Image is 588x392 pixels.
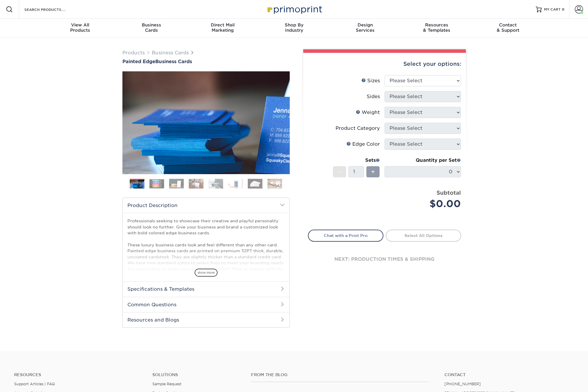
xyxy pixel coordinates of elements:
span: MY CART [544,7,561,12]
span: 0 [562,7,565,11]
a: Business Cards [152,50,189,55]
div: & Support [472,22,544,33]
span: Resources [401,22,472,28]
div: & Templates [401,22,472,33]
div: Edge Color [346,141,380,148]
h4: Resources [14,372,144,377]
img: Business Cards 05 [208,179,223,189]
strong: Subtotal [437,189,461,196]
a: Chat with a Print Pro [308,230,383,241]
img: Primoprint [265,3,324,16]
div: Product Category [336,125,380,132]
a: Products [122,50,145,55]
h2: Specifications & Templates [123,281,289,297]
a: Resources& Templates [401,19,472,38]
img: Business Cards 01 [130,177,144,191]
div: Sizes [361,77,380,84]
a: [PHONE_NUMBER] [444,382,481,386]
span: Contact [472,22,544,28]
img: Painted Edge 01 [122,39,290,206]
img: Business Cards 03 [169,179,184,189]
div: Weight [356,109,380,116]
p: Professionals seeking to showcase their creative and playful personality should look no further. ... [127,218,285,332]
div: Select your options: [308,53,461,75]
h2: Resources and Blogs [123,312,289,327]
h1: Business Cards [122,59,290,64]
div: Industry [258,22,330,33]
a: Shop ByIndustry [258,19,330,38]
span: Painted Edge [122,59,155,64]
span: - [338,167,341,176]
span: Direct Mail [187,22,258,28]
a: BusinessCards [116,19,187,38]
h2: Product Description [123,198,289,213]
h4: Solutions [152,372,242,377]
span: Shop By [258,22,330,28]
a: Select All Options [386,230,461,241]
img: Business Cards 06 [228,179,243,189]
input: SEARCH PRODUCTS..... [24,6,81,13]
img: Business Cards 07 [248,179,262,189]
div: Services [330,22,401,33]
span: Business [116,22,187,28]
img: Business Cards 04 [189,179,203,189]
h2: Common Questions [123,297,289,312]
h4: From the Blog [251,372,429,377]
a: Contact [444,372,574,377]
div: $0.00 [389,197,461,211]
div: Sides [367,93,380,100]
a: Painted EdgeBusiness Cards [122,59,290,64]
img: Business Cards 08 [267,179,282,189]
img: Business Cards 02 [149,179,164,188]
span: Design [330,22,401,28]
span: + [371,167,375,176]
a: Support Articles | FAQ [14,382,55,386]
div: Marketing [187,22,258,33]
a: Sample Request [152,382,181,386]
span: View All [45,22,116,28]
a: Direct MailMarketing [187,19,258,38]
a: View AllProducts [45,19,116,38]
div: Cards [116,22,187,33]
div: next: production times & shipping [308,242,461,277]
div: Products [45,22,116,33]
div: Quantity per Set [385,157,461,164]
a: DesignServices [330,19,401,38]
a: Contact& Support [472,19,544,38]
span: show more [195,269,218,277]
div: Sets [333,157,380,164]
